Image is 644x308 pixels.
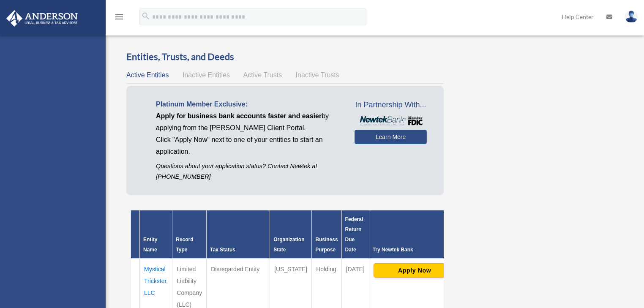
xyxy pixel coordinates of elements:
[156,161,342,182] p: Questions about your application status? Contact Newtek at [PHONE_NUMBER]
[359,116,423,125] img: NewtekBankLogoSM.png
[374,263,456,278] button: Apply Now
[4,10,80,27] img: Anderson Advisors Platinum Portal
[156,98,342,110] p: Platinum Member Exclusive:
[114,15,124,22] a: menu
[341,210,369,259] th: Federal Return Due Date
[126,50,444,63] h3: Entities, Trusts, and Deeds
[156,112,322,120] span: Apply for business bank accounts faster and easier
[243,71,282,79] span: Active Trusts
[156,134,342,158] p: Click "Apply Now" next to one of your entities to start an application.
[312,210,341,259] th: Business Purpose
[156,110,342,134] p: by applying from the [PERSON_NAME] Client Portal.
[625,11,638,23] img: User Pic
[126,71,169,79] span: Active Entities
[140,210,172,259] th: Entity Name
[373,245,457,255] div: Try Newtek Bank
[270,210,312,259] th: Organization State
[141,11,150,21] i: search
[207,210,270,259] th: Tax Status
[296,71,339,79] span: Inactive Trusts
[114,12,124,22] i: menu
[355,130,427,144] a: Learn More
[183,71,230,79] span: Inactive Entities
[355,98,427,112] span: In Partnership With...
[172,210,207,259] th: Record Type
